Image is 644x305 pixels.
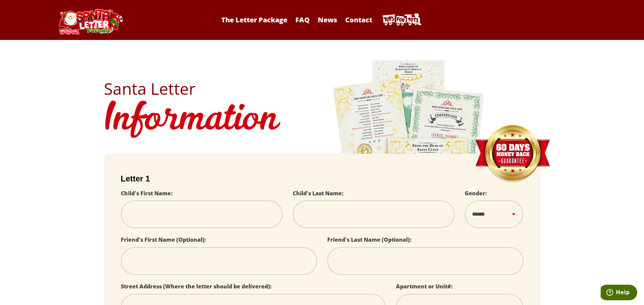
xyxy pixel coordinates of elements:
label: Friend's Last Name (Optional): [327,236,412,243]
a: The Letter Package [218,15,291,24]
a: FAQ [292,15,313,24]
label: Child's First Name: [121,190,173,197]
h1: Information [104,97,540,144]
label: Street Address (Where the letter should be delivered): [121,283,272,290]
h2: Letter 1 [121,174,524,183]
a: News [314,15,340,24]
img: Money Back Guarantee [474,125,551,183]
h2: Santa Letter [104,81,540,97]
label: Friend's First Name (Optional): [121,236,206,243]
label: Child's Last Name: [293,190,343,197]
img: letters.png [332,59,485,248]
a: Contact [342,15,376,24]
label: Apartment or Unit#: [396,283,453,290]
label: Gender: [465,190,487,197]
iframe: Opens a widget where you can find more information [601,285,637,302]
img: Santa Letter Logo [57,9,124,35]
